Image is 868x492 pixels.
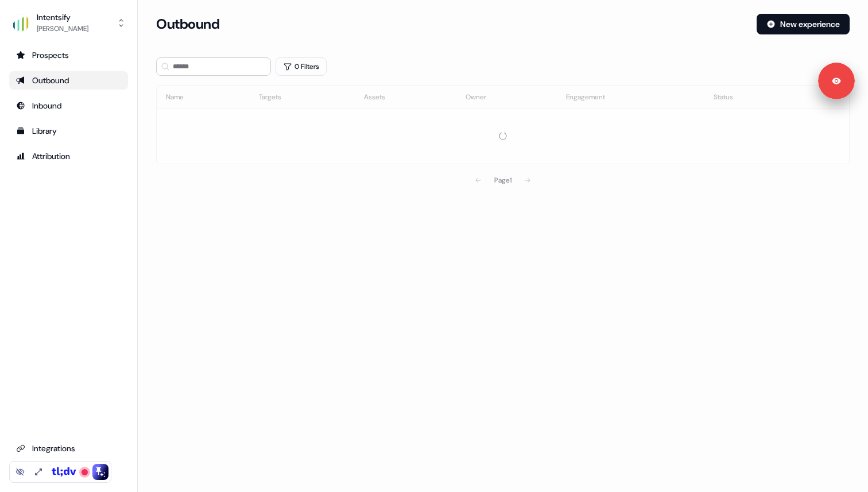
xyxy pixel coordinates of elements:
div: Integrations [16,443,121,454]
a: Go to templates [9,122,128,140]
button: New experience [757,14,850,34]
div: Intentsify [37,11,88,23]
h3: Outbound [156,16,219,33]
button: Intentsify[PERSON_NAME] [9,9,128,37]
div: Outbound [16,75,121,86]
div: Prospects [16,49,121,61]
a: Go to attribution [9,147,128,165]
div: Attribution [16,150,121,162]
div: [PERSON_NAME] [37,23,88,34]
button: 0 Filters [276,57,327,76]
div: Library [16,125,121,137]
a: Go to prospects [9,46,128,64]
a: Go to integrations [9,439,128,458]
a: Go to outbound experience [9,71,128,90]
div: Inbound [16,100,121,111]
a: Go to Inbound [9,96,128,115]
